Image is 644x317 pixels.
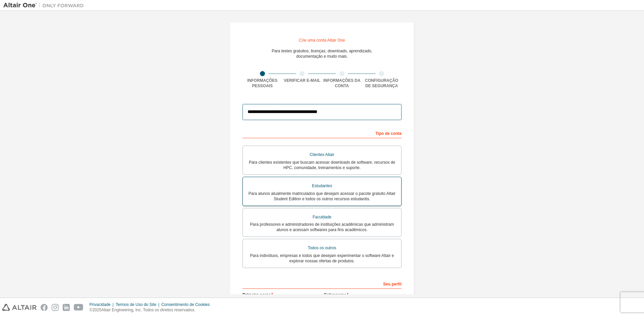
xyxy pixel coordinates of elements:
font: Para alunos atualmente matriculados que desejam acessar o pacote gratuito Altair Student Edition ... [249,191,395,201]
img: Altair Um [3,2,87,9]
font: Para clientes existentes que buscam acessar downloads de software, recursos de HPC, comunidade, t... [249,160,395,170]
font: Informações pessoais [247,78,277,88]
img: instagram.svg [52,304,59,311]
font: Sobrenome [324,293,346,297]
font: Clientes Altair [310,152,334,157]
font: Primeiro nome [243,293,271,297]
font: Tipo de conta [375,131,401,136]
font: Para testes gratuitos, licenças, downloads, aprendizado, [272,49,372,53]
font: © [90,308,93,312]
font: Crie uma conta Altair One [299,38,345,43]
font: Verificar e-mail [284,78,320,83]
img: linkedin.svg [63,304,70,311]
font: Seu perfil [383,282,401,286]
img: facebook.svg [41,304,48,311]
font: Termos de Uso do Site [116,302,156,307]
font: Informações da conta [323,78,361,88]
font: Altair Engineering, Inc. Todos os direitos reservados. [101,308,195,312]
font: Privacidade [90,302,111,307]
font: Configuração de segurança [365,78,398,88]
img: altair_logo.svg [2,304,37,311]
font: documentação e muito mais. [296,54,347,59]
font: 2025 [93,308,102,312]
font: Estudantes [312,183,332,188]
font: Para indivíduos, empresas e todos que desejam experimentar o software Altair e explorar nossas of... [250,253,394,263]
font: Para professores e administradores de instituições acadêmicas que administram alunos e acessam so... [250,222,394,232]
font: Faculdade [313,215,331,219]
font: Consentimento de Cookies [161,302,210,307]
font: Todos os outros [308,246,336,250]
img: youtube.svg [74,304,84,311]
